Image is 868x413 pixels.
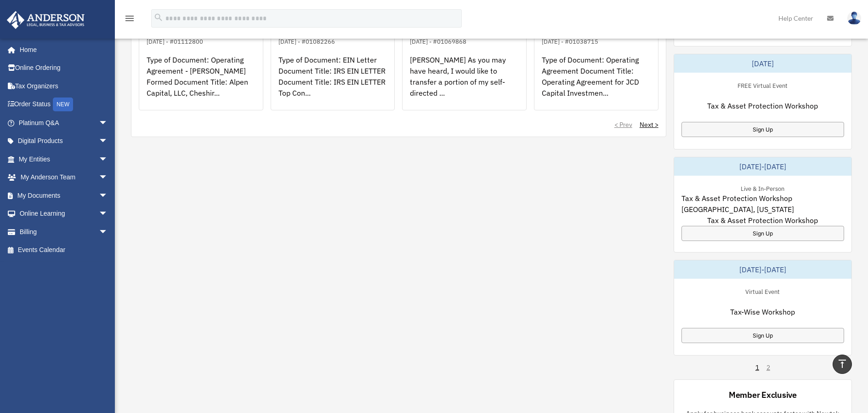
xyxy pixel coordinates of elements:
[99,223,117,241] span: arrow_drop_down
[139,47,263,119] div: Type of Document: Operating Agreement - [PERSON_NAME] Formed Document Title: Alpen Capital, LLC, ...
[403,36,474,46] div: [DATE] - #01069868
[640,120,658,129] a: Next >
[271,36,342,46] div: [DATE] - #01082266
[139,36,210,46] div: [DATE] - #01112800
[153,12,164,23] i: search
[534,5,658,110] a: Platinum Document Review [DATE] 10:55[DATE] - #01038715Type of Document: Operating Agreement Docu...
[729,389,797,401] div: Member Exclusive
[674,54,851,73] div: [DATE]
[681,328,844,343] a: Sign Up
[99,132,117,151] span: arrow_drop_down
[124,16,135,24] a: menu
[847,11,861,25] img: User Pic
[6,132,122,150] a: Digital Productsarrow_drop_down
[707,100,818,111] span: Tax & Asset Protection Workshop
[534,36,606,46] div: [DATE] - #01038715
[6,114,122,132] a: Platinum Q&Aarrow_drop_down
[6,241,122,259] a: Events Calendar
[6,205,122,223] a: Online Learningarrow_drop_down
[837,358,848,369] i: vertical_align_top
[124,13,135,24] i: menu
[4,11,87,29] img: Anderson Advisors Platinum Portal
[99,114,117,132] span: arrow_drop_down
[730,306,795,317] span: Tax-Wise Workshop
[681,193,844,215] span: Tax & Asset Protection Workshop [GEOGRAPHIC_DATA], [US_STATE]
[6,150,122,168] a: My Entitiesarrow_drop_down
[271,5,395,110] a: Platinum Document Review [DATE] 10:34[DATE] - #01082266Type of Document: EIN Letter Document Titl...
[755,363,759,372] a: 1
[271,47,395,119] div: Type of Document: EIN Letter Document Title: IRS EIN LETTER Document Title: IRS EIN LETTER Top Co...
[99,186,117,205] span: arrow_drop_down
[730,80,795,90] div: FREE Virtual Event
[53,98,73,111] div: NEW
[6,59,122,77] a: Online Ordering
[6,186,122,205] a: My Documentsarrow_drop_down
[6,95,122,114] a: Order StatusNEW
[738,286,787,296] div: Virtual Event
[707,215,818,226] span: Tax & Asset Protection Workshop
[674,157,851,176] div: [DATE]-[DATE]
[681,226,844,241] a: Sign Up
[6,77,122,95] a: Tax Organizers
[139,5,263,110] a: Platinum Document Review [DATE] 10:22[DATE] - #01112800Type of Document: Operating Agreement - [P...
[99,205,117,224] span: arrow_drop_down
[99,168,117,187] span: arrow_drop_down
[833,355,852,374] a: vertical_align_top
[681,122,844,137] a: Sign Up
[99,150,117,169] span: arrow_drop_down
[6,168,122,187] a: My Anderson Teamarrow_drop_down
[6,223,122,241] a: Billingarrow_drop_down
[403,47,526,119] div: [PERSON_NAME] As you may have heard, I would like to transfer a portion of my self-directed ...
[402,5,527,110] a: Other Platinum Question[DATE] - #01069868[PERSON_NAME] As you may have heard, I would like to tra...
[674,260,851,279] div: [DATE]-[DATE]
[733,183,792,193] div: Live & In-Person
[6,40,117,59] a: Home
[534,47,658,119] div: Type of Document: Operating Agreement Document Title: Operating Agreement for JCD Capital Investm...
